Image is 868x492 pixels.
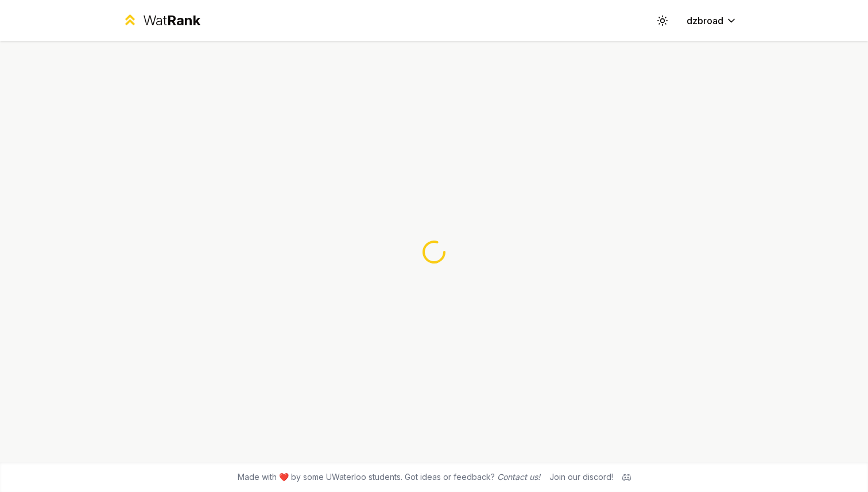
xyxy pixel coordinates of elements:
span: Rank [167,12,200,29]
button: dzbroad [677,10,746,31]
span: Made with ❤️ by some UWaterloo students. Got ideas or feedback? [238,471,540,483]
span: dzbroad [687,14,723,28]
div: Join our discord! [549,471,613,483]
a: WatRank [122,11,200,30]
div: Wat [143,11,200,30]
a: Contact us! [497,472,540,482]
